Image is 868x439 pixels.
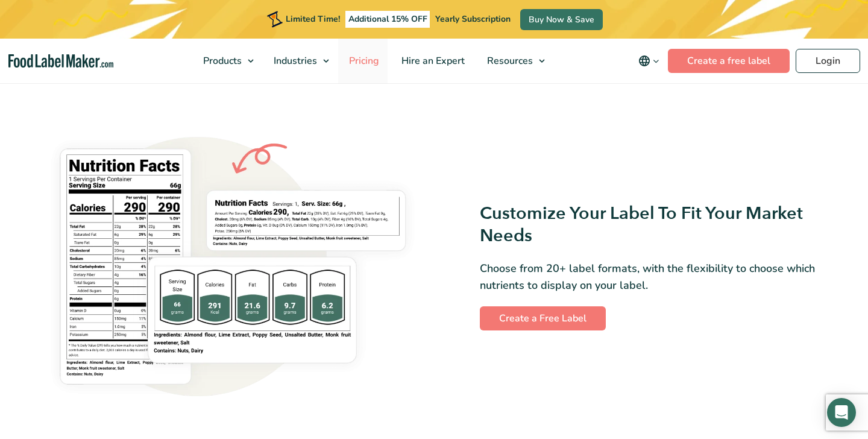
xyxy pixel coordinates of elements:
a: Industries [263,39,335,83]
a: Create a Free Label [480,306,606,330]
span: Resources [483,54,534,68]
a: Login [796,49,860,73]
span: Hire an Expert [398,54,466,68]
div: Open Intercom Messenger [827,398,856,427]
a: Create a free label [668,49,790,73]
span: Products [200,54,243,68]
a: Hire an Expert [391,39,473,83]
a: Pricing [338,39,388,83]
a: Resources [476,39,551,83]
a: Products [192,39,260,83]
a: Buy Now & Save [520,9,603,30]
span: Yearly Subscription [435,13,511,25]
p: Choose from 20+ label formats, with the flexibility to choose which nutrients to display on your ... [480,260,829,295]
span: Industries [270,54,318,68]
h3: Customize Your Label To Fit Your Market Needs [480,203,829,248]
span: Additional 15% OFF [345,11,430,28]
span: Limited Time! [286,13,340,25]
span: Pricing [345,54,380,68]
